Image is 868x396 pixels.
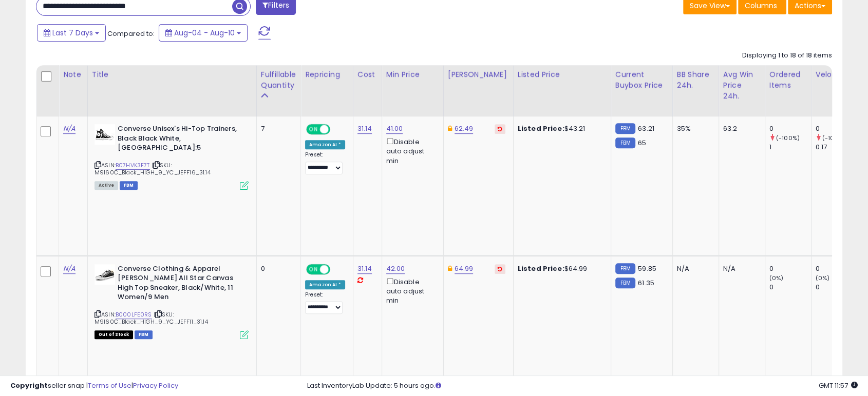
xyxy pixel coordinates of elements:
img: 41CLOGYmhhL._SL40_.jpg [95,124,115,145]
div: Preset: [305,291,345,314]
b: Converse Unisex's Hi-Top Trainers, Black Black White, [GEOGRAPHIC_DATA]:5 [118,124,242,155]
a: 64.99 [455,264,474,274]
span: ON [307,125,320,134]
div: 35% [677,124,711,133]
a: Terms of Use [88,381,131,390]
div: Min Price [386,69,439,80]
span: 65 [638,138,646,148]
div: Preset: [305,151,345,174]
button: Last 7 Days [37,24,106,42]
div: Repricing [305,69,349,80]
span: | SKU: M9160C_Black_HIGH_9_YC_JEFF16_31.14 [95,161,211,176]
a: 41.00 [386,124,403,134]
div: Displaying 1 to 18 of 18 items [742,51,832,61]
span: 2025-08-18 11:57 GMT [819,381,858,390]
div: Avg Win Price 24h. [723,69,761,102]
div: Ordered Items [769,69,807,91]
span: All listings currently available for purchase on Amazon [95,181,118,190]
div: 0 [816,124,857,133]
span: FBM [120,181,138,190]
img: 41cPtsx+BPL._SL40_.jpg [95,264,115,285]
div: Current Buybox Price [615,69,668,91]
div: Listed Price [518,69,607,80]
small: FBM [615,123,635,134]
div: BB Share 24h. [677,69,714,91]
a: 31.14 [357,124,372,134]
div: 0 [816,264,857,273]
div: 7 [261,124,293,133]
span: OFF [329,125,345,134]
div: 0 [769,283,811,292]
small: (-100%) [822,134,846,142]
small: (0%) [769,274,784,282]
div: Amazon AI * [305,140,345,149]
div: Amazon AI * [305,280,345,289]
div: 0 [816,283,857,292]
a: Privacy Policy [133,381,178,390]
span: 61.35 [638,278,654,288]
div: Title [92,69,252,80]
div: N/A [723,264,757,273]
button: Aug-04 - Aug-10 [159,24,248,42]
div: Disable auto adjust min [386,276,436,306]
div: ASIN: [95,264,249,338]
span: All listings that are currently out of stock and unavailable for purchase on Amazon [95,330,133,339]
div: Velocity [816,69,853,80]
strong: Copyright [10,381,48,390]
span: Aug-04 - Aug-10 [174,28,235,38]
div: Disable auto adjust min [386,136,436,166]
a: B07HVK3F7T [116,161,150,170]
div: 1 [769,143,811,152]
small: (-100%) [776,134,800,142]
div: Last InventoryLab Update: 5 hours ago. [307,381,858,391]
a: B000LFE0RS [116,310,152,319]
span: ON [307,265,320,273]
small: FBM [615,263,635,274]
span: 63.21 [638,124,654,133]
span: OFF [329,265,345,273]
span: | SKU: M9160C_Black_HIGH_9_YC_JEFF11_31.14 [95,310,208,326]
div: Cost [357,69,378,80]
small: FBM [615,278,635,288]
small: FBM [615,137,635,148]
b: Listed Price: [518,124,564,133]
div: ASIN: [95,124,249,189]
span: Compared to: [107,29,155,38]
div: Note [63,69,83,80]
div: [PERSON_NAME] [448,69,509,80]
div: 0 [769,124,811,133]
div: seller snap | | [10,381,178,391]
b: Listed Price: [518,264,564,273]
span: FBM [135,330,153,339]
a: N/A [63,264,76,274]
b: Converse Clothing & Apparel [PERSON_NAME] All Star Canvas High Top Sneaker, Black/White, 11 Women... [118,264,242,305]
span: 59.85 [638,264,656,273]
div: $64.99 [518,264,603,273]
div: 0 [261,264,293,273]
div: N/A [677,264,711,273]
a: 42.00 [386,264,405,274]
span: Last 7 Days [52,28,93,38]
span: Columns [745,1,777,11]
a: 31.14 [357,264,372,274]
div: $43.21 [518,124,603,133]
a: N/A [63,124,76,134]
div: 63.2 [723,124,757,133]
a: 62.49 [455,124,474,134]
div: 0.17 [816,143,857,152]
div: Fulfillable Quantity [261,69,296,91]
div: 0 [769,264,811,273]
small: (0%) [816,274,830,282]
